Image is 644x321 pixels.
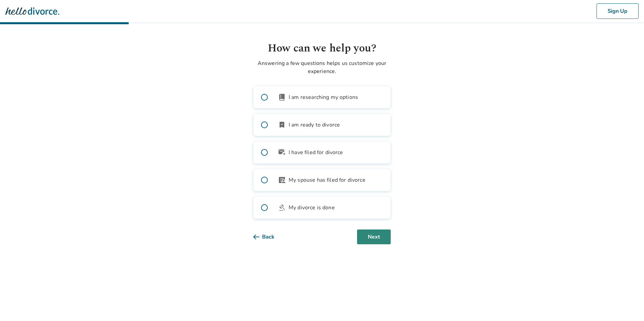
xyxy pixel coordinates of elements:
p: Answering a few questions helps us customize your experience. [253,59,391,75]
span: outgoing_mail [278,148,286,156]
button: Sign Up [597,3,639,19]
span: My divorce is done [289,204,335,212]
span: article_person [278,176,286,184]
span: My spouse has filed for divorce [289,176,365,184]
span: book_2 [278,93,286,101]
button: Back [253,229,285,244]
span: I am researching my options [289,93,358,101]
iframe: Chat Widget [610,289,644,321]
span: I am ready to divorce [289,121,340,129]
span: I have filed for divorce [289,148,343,156]
span: bookmark_check [278,121,286,129]
button: Next [357,229,391,244]
img: Hello Divorce Logo [5,4,59,18]
h1: How can we help you? [253,40,391,57]
span: gavel [278,204,286,212]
